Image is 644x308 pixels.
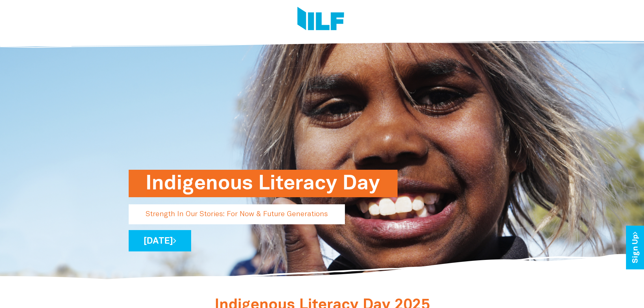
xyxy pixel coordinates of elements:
img: Logo [297,7,344,32]
a: [DATE] [129,230,191,251]
p: Strength In Our Stories: For Now & Future Generations [129,204,345,224]
h1: Indigenous Literacy Day [146,170,381,197]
